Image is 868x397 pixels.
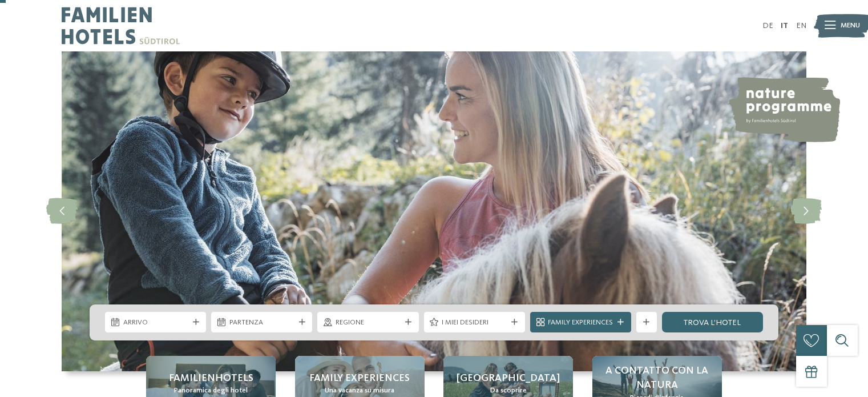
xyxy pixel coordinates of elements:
span: Partenza [229,318,294,328]
span: [GEOGRAPHIC_DATA] [457,371,560,386]
span: A contatto con la natura [603,364,712,392]
span: Family Experiences [548,318,613,328]
span: Una vacanza su misura [325,386,394,396]
span: Family experiences [309,371,410,386]
a: DE [762,22,773,30]
span: Menu [841,21,860,31]
span: Panoramica degli hotel [174,386,248,396]
img: Family hotel Alto Adige: the happy family places! [62,51,806,371]
span: Familienhotels [169,371,253,386]
a: EN [796,22,806,30]
span: Regione [336,318,401,328]
a: trova l’hotel [662,312,763,332]
span: I miei desideri [442,318,507,328]
span: Da scoprire [490,386,527,396]
span: Arrivo [123,318,188,328]
img: nature programme by Familienhotels Südtirol [727,77,840,142]
a: IT [781,22,788,30]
